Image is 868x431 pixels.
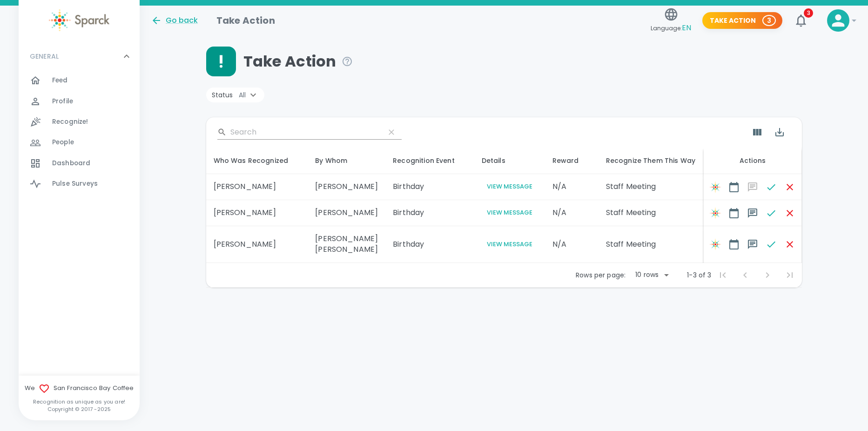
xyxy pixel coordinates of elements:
button: 3 [790,9,812,32]
img: Sparck logo [710,208,721,219]
span: Feed [52,76,68,85]
button: Go back [151,15,198,26]
p: Rows per page: [576,270,626,280]
td: Staff Meeting [599,200,715,226]
a: Sparck logo [19,9,140,31]
div: Recognition Event [393,155,467,166]
span: Status [212,90,246,100]
a: People [19,132,140,153]
span: Take Action [243,52,353,71]
div: Details [482,155,538,166]
td: Birthday [385,200,474,226]
img: Sparck logo [710,239,721,250]
a: Pulse Surveys [19,174,140,194]
span: Last Page [779,264,801,286]
span: Pulse Surveys [52,179,98,189]
p: 3 [767,16,771,25]
svg: Search [217,128,227,137]
div: 10 rows [633,270,661,279]
button: Sparck logo [707,235,725,254]
button: Show Columns [746,121,768,143]
span: People [52,138,74,147]
button: Take Action 3 [702,12,782,29]
td: Birthday [385,174,474,200]
td: Birthday [385,226,474,263]
p: Copyright © 2017 - 2025 [19,405,140,413]
span: Dashboard [52,159,90,168]
td: [PERSON_NAME] [308,200,385,226]
button: Sparck logo [707,204,725,222]
div: Status All [206,88,265,102]
span: Language: [651,22,691,34]
button: Sparck logo [707,178,725,196]
h1: Take Action [216,13,275,28]
span: Profile [52,97,73,106]
div: Who Was Recognized [214,155,301,166]
p: Recognition as unique as you are! [19,398,140,405]
svg: It's time to personalize your recognition! These people were recognized yet it would mean the mos... [342,56,353,67]
button: View Message [482,182,538,192]
img: Sparck logo [710,182,721,193]
td: N/A [545,174,599,200]
span: Next Page [756,264,779,286]
td: Staff Meeting [599,174,715,200]
div: GENERAL [19,70,140,198]
a: Feed [19,70,140,91]
td: N/A [545,226,599,263]
div: GENERAL [19,42,140,70]
span: EN [682,22,691,33]
td: [PERSON_NAME] [308,174,385,200]
div: Reward [552,155,591,166]
td: [PERSON_NAME] [PERSON_NAME] [308,226,385,263]
button: View Message [482,239,538,250]
td: [PERSON_NAME] [206,226,308,263]
span: Previous Page [734,264,756,286]
a: Profile [19,91,140,112]
span: 3 [804,8,813,18]
td: N/A [545,200,599,226]
input: Search [230,125,377,140]
td: [PERSON_NAME] [206,174,308,200]
div: Recognize Them This Way [606,155,707,166]
button: Language:EN [647,4,695,37]
button: Export [768,121,791,143]
span: First Page [712,264,734,286]
td: Staff Meeting [599,226,715,263]
a: Dashboard [19,153,140,174]
p: 1-3 of 3 [687,270,711,280]
a: Recognize! [19,112,140,132]
button: View Message [482,208,538,218]
td: [PERSON_NAME] [206,200,308,226]
img: Sparck logo [49,9,109,31]
span: Recognize! [52,117,88,127]
span: We San Francisco Bay Coffee [19,383,140,394]
p: GENERAL [30,52,59,61]
span: All [239,90,246,100]
div: By Whom [315,155,378,166]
